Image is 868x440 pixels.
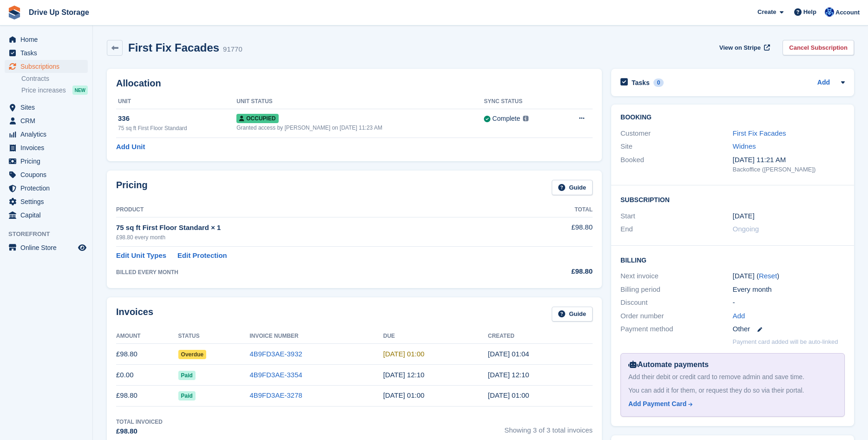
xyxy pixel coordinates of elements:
[5,128,88,141] a: menu
[759,272,777,280] a: Reset
[516,266,593,277] div: £98.80
[116,307,153,322] h2: Invoices
[620,311,732,322] div: Order number
[383,371,424,379] time: 2025-07-19 11:10:27 UTC
[20,195,76,208] span: Settings
[492,114,520,124] div: Complete
[236,124,484,132] div: Granted access by [PERSON_NAME] on [DATE] 11:23 AM
[20,60,76,73] span: Subscriptions
[620,271,732,282] div: Next invoice
[620,297,732,308] div: Discount
[116,94,236,109] th: Unit
[20,209,76,222] span: Capital
[116,365,178,386] td: £0.00
[783,40,854,55] a: Cancel Subscription
[653,79,664,87] div: 0
[516,203,593,217] th: Total
[733,284,845,295] div: Every month
[20,46,76,59] span: Tasks
[620,284,732,295] div: Billing period
[5,46,88,59] a: menu
[552,307,593,322] a: Guide
[733,129,786,137] a: First Fix Facades
[116,223,516,233] div: 75 sq ft First Floor Standard × 1
[488,350,529,358] time: 2025-08-15 00:04:54 UTC
[628,399,833,409] a: Add Payment Card
[620,128,732,139] div: Customer
[178,329,250,344] th: Status
[733,155,845,165] div: [DATE] 11:21 AM
[817,78,830,88] a: Add
[628,372,837,382] div: Add their debit or credit card to remove admin and save time.
[8,230,92,239] span: Storefront
[116,78,593,89] h2: Allocation
[516,217,593,246] td: £98.80
[21,86,66,95] span: Price increases
[5,155,88,168] a: menu
[7,6,21,20] img: stora-icon-8386f47178a22dfd0bd8f6a31ec36ba5ce8667c1dd55bd0f319d3a0aa187defe.svg
[20,114,76,127] span: CRM
[116,418,163,426] div: Total Invoiced
[116,268,516,276] div: BILLED EVERY MONTH
[383,391,424,399] time: 2025-07-16 00:00:00 UTC
[628,386,837,395] div: You can add it for them, or request they do so via their portal.
[620,224,732,235] div: End
[25,5,93,20] a: Drive Up Storage
[116,385,178,406] td: £98.80
[628,399,686,409] div: Add Payment Card
[719,43,761,53] span: View on Stripe
[620,255,845,264] h2: Billing
[632,79,650,87] h2: Tasks
[5,241,88,254] a: menu
[733,142,756,150] a: Widnes
[5,141,88,154] a: menu
[249,391,302,399] a: 4B9FD3AE-3278
[552,180,593,195] a: Guide
[236,94,484,109] th: Unit Status
[733,297,845,308] div: -
[488,329,593,344] th: Created
[20,33,76,46] span: Home
[178,350,207,359] span: Overdue
[118,124,236,132] div: 75 sq ft First Floor Standard
[116,426,163,437] div: £98.80
[72,85,88,95] div: NEW
[5,209,88,222] a: menu
[5,195,88,208] a: menu
[835,8,860,17] span: Account
[733,324,845,335] div: Other
[77,242,88,253] a: Preview store
[733,225,759,233] span: Ongoing
[620,114,845,121] h2: Booking
[21,74,88,83] a: Contracts
[620,324,732,335] div: Payment method
[5,101,88,114] a: menu
[20,155,76,168] span: Pricing
[825,7,834,17] img: Widnes Team
[733,165,845,174] div: Backoffice ([PERSON_NAME])
[5,182,88,195] a: menu
[116,203,516,217] th: Product
[504,418,593,437] span: Showing 3 of 3 total invoices
[757,7,776,17] span: Create
[733,337,838,347] p: Payment card added will be auto-linked
[620,211,732,222] div: Start
[178,391,196,401] span: Paid
[620,141,732,152] div: Site
[223,44,242,55] div: 91770
[5,168,88,181] a: menu
[20,101,76,114] span: Sites
[249,371,302,379] a: 4B9FD3AE-3354
[383,329,488,344] th: Due
[5,60,88,73] a: menu
[383,350,424,358] time: 2025-08-16 00:00:00 UTC
[21,85,88,95] a: Price increases NEW
[20,182,76,195] span: Protection
[20,128,76,141] span: Analytics
[177,250,227,261] a: Edit Protection
[116,329,178,344] th: Amount
[20,141,76,154] span: Invoices
[236,114,278,123] span: Occupied
[118,113,236,124] div: 336
[488,371,529,379] time: 2025-07-18 11:10:27 UTC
